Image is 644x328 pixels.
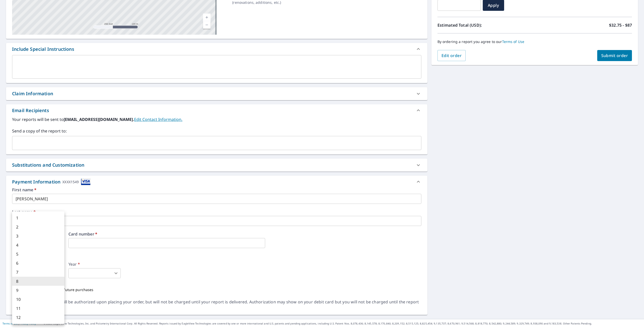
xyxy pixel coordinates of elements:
[12,259,64,268] li: 6
[12,222,64,231] li: 2
[12,277,64,286] li: 8
[12,268,64,277] li: 7
[12,286,64,295] li: 9
[12,304,64,313] li: 11
[12,231,64,241] li: 3
[12,313,64,322] li: 12
[12,250,64,259] li: 5
[12,241,64,250] li: 4
[12,213,64,222] li: 1
[12,295,64,304] li: 10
